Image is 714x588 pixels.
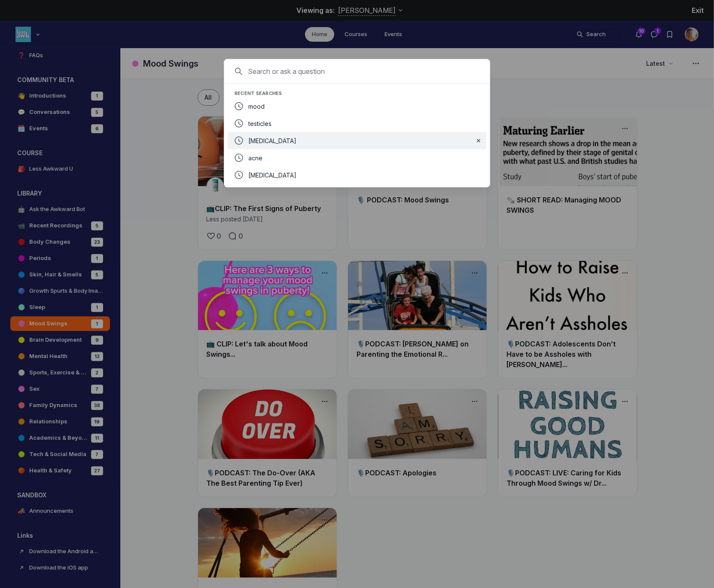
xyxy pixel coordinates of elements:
button: testicles [228,115,486,132]
span: RECENT SEARCHES [235,90,282,96]
span: acne [248,154,262,162]
span: testicles [248,120,272,127]
button: [MEDICAL_DATA] [228,132,474,149]
span: [MEDICAL_DATA] [248,171,296,179]
button: mood [228,98,486,115]
span: mood [248,103,265,110]
button: [MEDICAL_DATA] [228,166,486,184]
button: acne [228,149,486,166]
span: [MEDICAL_DATA] [248,137,296,144]
input: Search or ask a question [248,66,488,77]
